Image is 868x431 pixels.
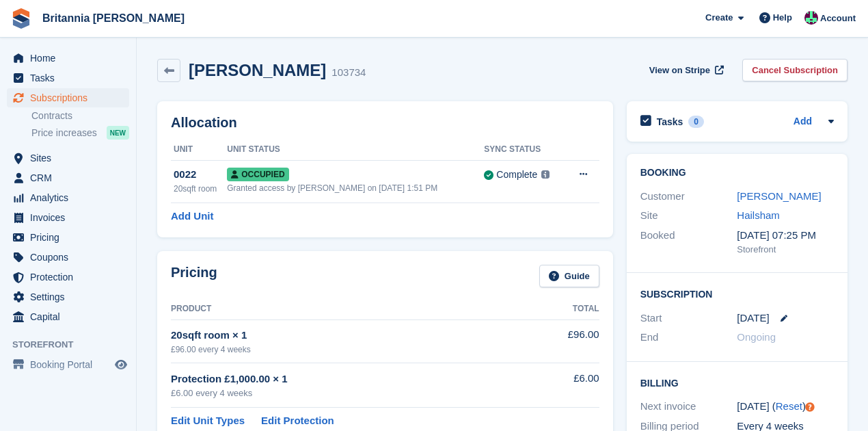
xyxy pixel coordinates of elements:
[227,139,484,161] th: Unit Status
[541,170,550,179] img: icon-info-grey-7440780725fd019a000dd9b08b2336e03edf1995a4989e88bcd33f0948082b44.svg
[31,127,97,140] span: Price increases
[30,355,112,374] span: Booking Portal
[37,7,190,29] a: Britannia [PERSON_NAME]
[7,355,129,374] a: menu
[7,208,129,227] a: menu
[7,188,129,207] a: menu
[640,208,737,224] div: Site
[174,183,227,195] div: 20sqft room
[30,228,112,247] span: Pricing
[171,343,520,356] div: £96.00 every 4 weeks
[640,228,737,257] div: Booked
[484,139,564,161] th: Sync Status
[30,88,112,107] span: Subscriptions
[30,68,112,88] span: Tasks
[11,8,31,29] img: stora-icon-8386f47178a22dfd0bd8f6a31ec36ba5ce8667c1dd55bd0f319d3a0aa187defe.svg
[794,114,812,130] a: Add
[7,68,129,88] a: menu
[31,109,129,122] a: Contracts
[30,148,112,168] span: Sites
[171,265,217,287] h2: Pricing
[12,338,136,352] span: Storefront
[30,49,112,68] span: Home
[640,376,834,389] h2: Billing
[189,61,326,79] h2: [PERSON_NAME]
[688,116,704,128] div: 0
[737,190,821,202] a: [PERSON_NAME]
[7,49,129,68] a: menu
[30,168,112,187] span: CRM
[30,307,112,326] span: Capital
[539,265,599,287] a: Guide
[7,168,129,187] a: menu
[640,168,834,179] h2: Booking
[737,311,769,326] time: 2025-08-26 00:00:00 UTC
[30,248,112,267] span: Coupons
[30,208,112,227] span: Invoices
[30,267,112,287] span: Protection
[742,59,847,81] a: Cancel Subscription
[773,11,792,25] span: Help
[640,287,834,300] h2: Subscription
[520,298,599,320] th: Total
[227,168,288,181] span: Occupied
[30,287,112,306] span: Settings
[171,387,520,400] div: £6.00 every 4 weeks
[30,188,112,207] span: Analytics
[7,88,129,107] a: menu
[820,12,856,25] span: Account
[737,331,776,343] span: Ongoing
[737,209,780,221] a: Hailsham
[171,413,245,429] a: Edit Unit Types
[171,328,520,343] div: 20sqft room × 1
[644,59,727,81] a: View on Stripe
[113,356,129,373] a: Preview store
[640,311,737,326] div: Start
[804,11,818,25] img: Louise Fuller
[776,400,802,412] a: Reset
[171,209,213,224] a: Add Unit
[261,413,334,429] a: Edit Protection
[227,182,484,194] div: Granted access by [PERSON_NAME] on [DATE] 1:51 PM
[649,64,710,77] span: View on Stripe
[657,116,683,128] h2: Tasks
[7,267,129,287] a: menu
[7,148,129,168] a: menu
[496,168,537,182] div: Complete
[7,228,129,247] a: menu
[640,399,737,415] div: Next invoice
[737,243,834,257] div: Storefront
[737,228,834,244] div: [DATE] 07:25 PM
[7,248,129,267] a: menu
[640,189,737,205] div: Customer
[31,125,129,140] a: Price increases NEW
[174,167,227,183] div: 0022
[520,319,599,363] td: £96.00
[171,371,520,387] div: Protection £1,000.00 × 1
[171,115,599,131] h2: Allocation
[171,298,520,320] th: Product
[171,139,227,161] th: Unit
[520,363,599,408] td: £6.00
[804,401,816,413] div: Tooltip anchor
[7,287,129,306] a: menu
[107,126,129,140] div: NEW
[737,399,834,415] div: [DATE] ( )
[7,307,129,326] a: menu
[331,65,366,81] div: 103734
[640,330,737,345] div: End
[705,11,733,25] span: Create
